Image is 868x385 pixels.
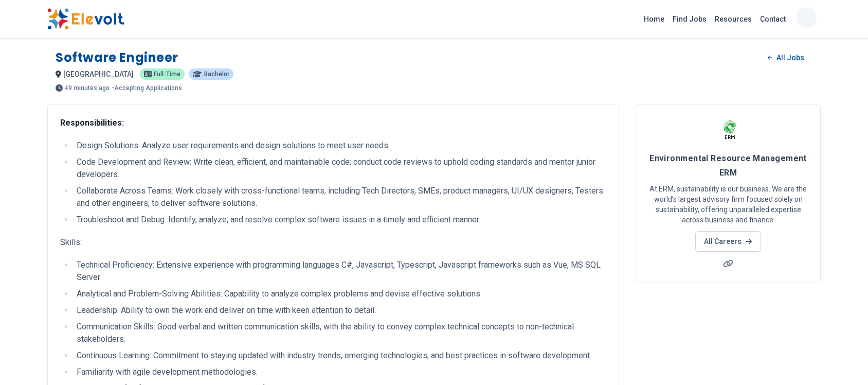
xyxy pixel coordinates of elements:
span: 49 minutes ago [65,85,110,91]
li: Leadership: Ability to own the work and deliver on time with keen attention to detail. [74,304,606,317]
a: All Careers [695,231,761,252]
a: All Jobs [759,50,812,65]
a: Home [640,11,668,27]
li: Continuous Learning: Commitment to staying updated with industry trends, emerging technologies, a... [74,349,606,362]
img: Environmental Resource Management ERM [715,117,741,143]
p: Skills: [60,236,606,249]
li: Technical Proficiency: Extensive experience with programming languages C#, Javascript, Typescript... [74,259,606,284]
span: Bachelor [204,71,229,77]
span: [GEOGRAPHIC_DATA] [63,70,134,78]
a: Contact [756,11,790,27]
strong: Responsibilities: [60,118,124,128]
li: Communication Skills: Good verbal and written communication skills, with the ability to convey co... [74,321,606,345]
span: Full-time [154,71,180,77]
h1: Software Engineer [56,49,178,66]
li: Troubleshoot and Debug: Identify, analyze, and resolve complex software issues in a timely and ef... [74,214,606,226]
li: Analytical and Problem-Solving Abilities: Capability to analyze complex problems and devise effec... [74,288,606,300]
img: Elevolt [47,8,124,30]
a: Resources [711,11,756,27]
li: Familiarity with agile development methodologies. [74,366,606,378]
img: Peter Muthali Munyoki [796,7,817,28]
li: Collaborate Across Teams: Work closely with cross-functional teams, including Tech Directors, SME... [74,185,606,209]
a: Find Jobs [668,11,711,27]
li: Design Solutions: Analyze user requirements and design solutions to meet user needs. [74,139,606,152]
p: - Accepting Applications [112,85,182,91]
p: At ERM, sustainability is our business. We are the world’s largest advisory firm focused solely o... [648,184,808,225]
li: Code Development and Review: Write clean, efficient, and maintainable code; conduct code reviews ... [74,156,606,181]
span: Environmental Resource Management ERM [649,153,807,178]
